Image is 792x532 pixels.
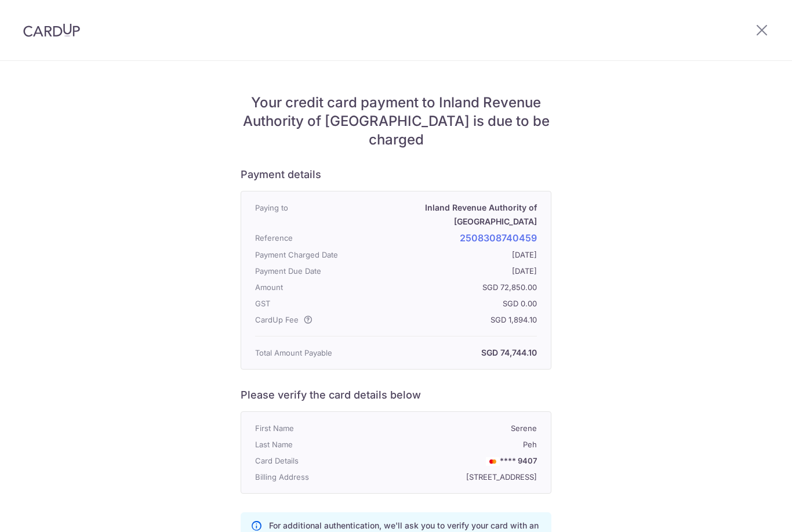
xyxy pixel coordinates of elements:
[241,168,551,182] h6: Payment details
[460,232,537,244] a: 2508308740459
[368,296,537,310] p: SGD 0.00
[368,201,537,229] p: Inland Revenue Authority of [GEOGRAPHIC_DATA]
[255,296,368,310] p: GST
[368,280,537,294] p: SGD 72,850.00
[368,264,537,278] p: [DATE]
[255,313,299,327] span: CardUp Fee
[241,388,551,402] h6: Please verify the card details below
[255,231,368,245] p: Reference
[368,470,537,484] p: [STREET_ADDRESS]
[368,248,537,262] p: [DATE]
[255,201,368,229] p: Paying to
[368,437,537,451] p: Peh
[368,313,537,327] p: SGD 1,894.10
[255,264,368,278] p: Payment Due Date
[255,437,368,451] p: Last Name
[255,346,368,360] p: Total Amount Payable
[241,93,551,149] h5: Your credit card payment to Inland Revenue Authority of [GEOGRAPHIC_DATA] is due to be charged
[255,470,368,484] p: Billing Address
[368,346,537,360] p: SGD 74,744.10
[255,280,368,294] p: Amount
[23,23,80,37] img: CardUp
[255,248,368,262] p: Payment Charged Date
[486,457,500,465] img: MASTERCARD
[255,421,368,435] p: First Name
[255,454,368,468] p: Card Details
[368,421,537,435] p: Serene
